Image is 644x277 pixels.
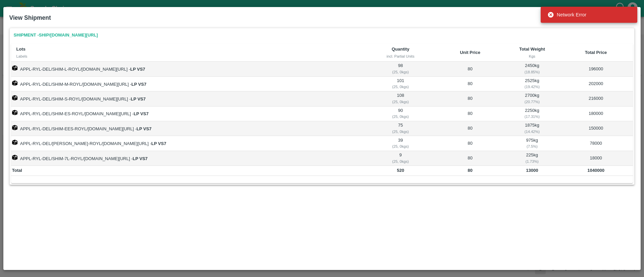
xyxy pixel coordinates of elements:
td: 75 [366,121,435,136]
td: APPL-RYL-DEL/SHIM-L-ROYL/[DOMAIN_NAME][URL] - [11,62,366,76]
td: 202000 [559,77,633,91]
td: 90 [366,107,435,121]
strong: LP VS7 [131,96,146,101]
div: ( 25, 0 kgs) [367,84,434,90]
td: APPL-RYL-DEL/SHIM-EES-ROYL/[DOMAIN_NAME][URL] - [11,121,366,136]
img: box [12,125,17,130]
img: box [12,95,17,100]
td: APPL-RYL-DEL/SHIM-M-ROYL/[DOMAIN_NAME][URL] - [11,77,366,91]
td: 39 [366,136,435,151]
div: ( 25, 0 kgs) [367,69,434,75]
div: ( 7.5 %) [506,143,558,149]
a: Shipment -SHIP/[DOMAIN_NAME][URL] [11,29,101,41]
b: 1040000 [587,168,604,173]
div: ( 25, 0 kgs) [367,99,434,105]
b: 13000 [526,168,538,173]
b: Total Price [585,50,607,55]
div: ( 20.77 %) [506,99,558,105]
td: 180000 [559,107,633,121]
img: box [12,110,17,115]
td: 78000 [559,136,633,151]
td: 216000 [559,91,633,106]
td: 101 [366,77,435,91]
td: 80 [435,136,505,151]
div: ( 14.42 %) [506,129,558,135]
div: ( 19.42 %) [506,84,558,90]
img: box [12,140,17,145]
div: ( 25, 0 kgs) [367,129,434,135]
td: 2700 kg [505,91,559,106]
div: Kgs [511,53,553,59]
b: 520 [397,168,404,173]
td: 2250 kg [505,107,559,121]
b: Quantity [392,47,410,52]
b: Unit Price [460,50,480,55]
td: 18000 [559,151,633,166]
div: ( 25, 0 kgs) [367,143,434,149]
div: ( 25, 0 kgs) [367,114,434,120]
strong: LP VS7 [133,111,149,116]
div: ( 17.31 %) [506,114,558,120]
td: 9 [366,151,435,166]
img: box [12,155,17,160]
div: incl. Partial Units [372,53,429,59]
td: 108 [366,91,435,106]
b: 80 [468,168,472,173]
td: 975 kg [505,136,559,151]
div: ( 25, 0 kgs) [367,158,434,164]
td: 225 kg [505,151,559,166]
td: 2450 kg [505,62,559,76]
td: 98 [366,62,435,76]
strong: LP VS7 [132,156,148,161]
td: 80 [435,107,505,121]
td: APPL-RYL-DEL/SHIM-S-ROYL/[DOMAIN_NAME][URL] - [11,91,366,106]
strong: LP VS7 [131,82,147,87]
img: box [12,65,17,71]
strong: LP VS7 [130,67,145,72]
b: Lots [16,47,25,52]
td: APPL-RYL-DEL/SHIM-ES-ROYL/[DOMAIN_NAME][URL] - [11,107,366,121]
img: box [12,80,17,86]
td: 80 [435,91,505,106]
td: 2525 kg [505,77,559,91]
td: 1875 kg [505,121,559,136]
b: View Shipment [9,14,51,21]
td: 196000 [559,62,633,76]
div: ( 1.73 %) [506,158,558,164]
td: 80 [435,62,505,76]
td: 80 [435,121,505,136]
div: Labels [16,53,361,59]
strong: LP VS7 [137,126,152,131]
div: Network Error [547,9,586,21]
td: APPL-RYL-DEL/SHIM-7L-ROYL/[DOMAIN_NAME][URL] - [11,151,366,166]
b: Total Weight [519,47,545,52]
strong: LP VS7 [151,141,166,146]
td: 80 [435,151,505,166]
div: ( 18.85 %) [506,69,558,75]
td: APPL-RYL-DEL/[PERSON_NAME]-ROYL/[DOMAIN_NAME][URL] - [11,136,366,151]
td: 150000 [559,121,633,136]
b: Total [12,168,22,173]
td: 80 [435,77,505,91]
